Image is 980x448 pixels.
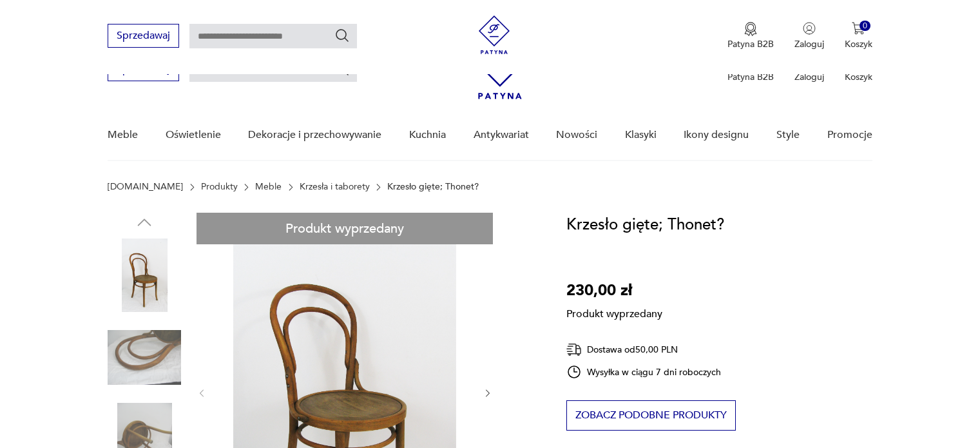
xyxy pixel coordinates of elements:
p: Patyna B2B [727,38,774,50]
button: 0Koszyk [845,22,872,50]
button: Szukaj [334,28,350,43]
button: Sprzedawaj [108,24,179,48]
a: Dekoracje i przechowywanie [248,110,381,160]
a: Ikona medaluPatyna B2B [727,22,774,50]
div: Wysyłka w ciągu 7 dni roboczych [566,364,721,380]
a: Ikony designu [684,110,749,160]
a: [DOMAIN_NAME] [108,182,183,192]
div: 0 [860,21,870,32]
p: Patyna B2B [727,71,774,83]
div: Dostawa od 50,00 PLN [566,342,721,358]
a: Krzesła i taborety [300,182,370,192]
img: Patyna - sklep z meblami i dekoracjami vintage [475,15,514,54]
p: Koszyk [845,38,872,50]
a: Sprzedawaj [108,66,179,75]
img: Ikonka użytkownika [803,22,816,35]
a: Klasyki [625,110,657,160]
img: Ikona dostawy [566,342,582,358]
a: Oświetlenie [166,110,221,160]
a: Meble [255,182,282,192]
p: Produkt wyprzedany [566,303,662,321]
p: Zaloguj [794,71,824,83]
a: Style [776,110,800,160]
img: Ikona medalu [744,22,757,36]
a: Promocje [827,110,872,160]
a: Antykwariat [474,110,529,160]
a: Produkty [201,182,238,192]
h1: Krzesło gięte; Thonet? [566,213,724,237]
button: Patyna B2B [727,22,774,50]
a: Sprzedawaj [108,32,179,41]
a: Meble [108,110,138,160]
button: Zaloguj [794,22,824,50]
p: Koszyk [845,71,872,83]
img: Ikona koszyka [852,22,865,35]
p: Zaloguj [794,38,824,50]
a: Nowości [556,110,597,160]
a: Kuchnia [409,110,446,160]
p: Krzesło gięte; Thonet? [387,182,479,192]
p: 230,00 zł [566,278,662,303]
button: Zobacz podobne produkty [566,400,736,431]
